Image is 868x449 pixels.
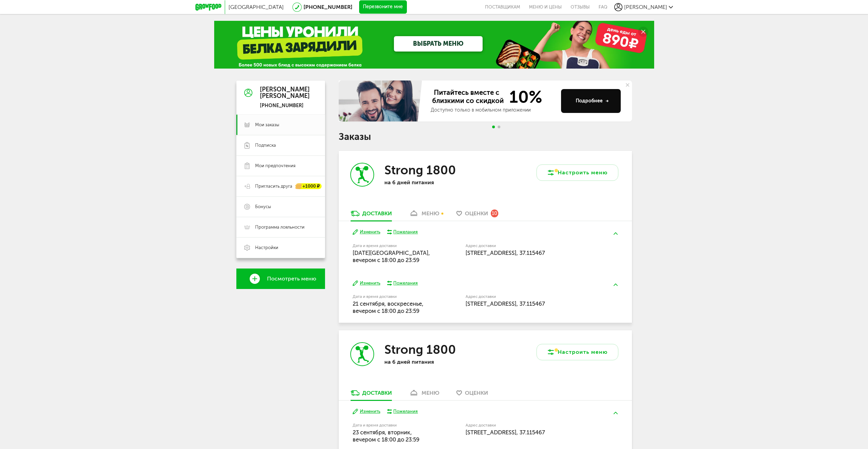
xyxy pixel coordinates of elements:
[406,210,443,221] a: меню
[614,232,618,235] img: arrow-up-green.5eb5f82.svg
[576,98,609,104] div: Подробнее
[255,245,278,251] span: Настройки
[614,412,618,414] img: arrow-up-green.5eb5f82.svg
[359,0,407,14] button: Перезвоните мне
[255,122,279,128] span: Мои заказы
[255,142,276,148] span: Подписка
[492,126,495,128] span: Go to slide 1
[614,284,618,286] img: arrow-up-green.5eb5f82.svg
[422,390,439,396] div: меню
[362,210,392,217] div: Доставки
[236,197,325,217] a: Бонусы
[561,89,621,113] button: Подробнее
[353,244,431,248] label: Дата и время доставки
[491,209,498,217] div: 10
[387,280,418,286] button: Пожелания
[466,295,593,299] label: Адрес доставки
[536,164,618,181] button: Настроить меню
[353,295,431,299] label: Дата и время доставки
[624,4,667,10] span: [PERSON_NAME]
[431,88,505,105] span: Питайтесь вместе с близкими со скидкой
[255,163,295,169] span: Мои предпочтения
[466,429,545,436] span: [STREET_ADDRESS], 37.115467
[536,344,618,360] button: Настроить меню
[236,115,325,135] a: Мои заказы
[353,229,380,235] button: Изменить
[394,36,483,52] a: ВЫБРАТЬ МЕНЮ
[236,237,325,258] a: Настройки
[347,210,395,221] a: Доставки
[384,163,456,177] h3: Strong 1800
[431,107,556,114] div: Доступно только в мобильном приложении
[498,126,500,128] span: Go to slide 2
[339,132,632,141] h1: Заказы
[236,156,325,176] a: Мои предпочтения
[236,135,325,156] a: Подписка
[229,4,284,10] span: [GEOGRAPHIC_DATA]
[353,408,380,415] button: Изменить
[260,103,310,109] div: [PHONE_NUMBER]
[255,204,271,210] span: Бонусы
[347,389,395,400] a: Доставки
[339,81,424,121] img: family-banner.579af9d.jpg
[304,4,352,10] a: [PHONE_NUMBER]
[393,229,418,235] div: Пожелания
[393,408,418,415] div: Пожелания
[387,408,418,415] button: Пожелания
[260,86,310,100] div: [PERSON_NAME] [PERSON_NAME]
[422,210,439,217] div: меню
[353,249,430,263] span: [DATE][GEOGRAPHIC_DATA], вечером c 18:00 до 23:59
[236,269,325,289] a: Посмотреть меню
[384,359,473,365] p: на 6 дней питания
[255,183,292,189] span: Пригласить друга
[387,229,418,235] button: Пожелания
[466,244,593,248] label: Адрес доставки
[465,390,488,396] span: Оценки
[393,280,418,286] div: Пожелания
[362,390,392,396] div: Доставки
[384,179,473,186] p: на 6 дней питания
[296,184,322,189] div: +1000 ₽
[255,224,305,230] span: Программа лояльности
[406,389,443,400] a: меню
[267,276,316,282] span: Посмотреть меню
[466,249,545,256] span: [STREET_ADDRESS], 37.115467
[466,423,593,427] label: Адрес доставки
[453,210,502,221] a: Оценки 10
[236,217,325,237] a: Программа лояльности
[465,210,488,217] span: Оценки
[353,429,420,443] span: 23 сентября, вторник, вечером c 18:00 до 23:59
[453,389,491,400] a: Оценки
[353,300,424,314] span: 21 сентября, воскресенье, вечером c 18:00 до 23:59
[353,423,431,427] label: Дата и время доставки
[384,342,456,357] h3: Strong 1800
[505,88,542,105] span: 10%
[466,300,545,307] span: [STREET_ADDRESS], 37.115467
[236,176,325,197] a: Пригласить друга +1000 ₽
[353,280,380,287] button: Изменить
